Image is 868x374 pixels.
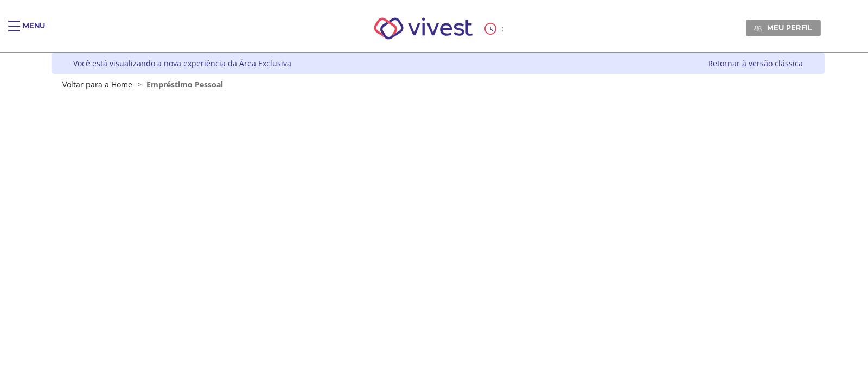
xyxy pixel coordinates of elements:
[73,58,291,68] div: Você está visualizando a nova experiência da Área Exclusiva
[43,53,825,374] div: Vivest
[23,21,45,42] div: Menu
[135,79,144,90] span: >
[62,79,132,90] a: Voltar para a Home
[767,23,812,33] span: Meu perfil
[754,24,762,33] img: Meu perfil
[746,20,821,36] a: Meu perfil
[146,79,223,90] span: Empréstimo Pessoal
[484,23,506,35] div: :
[708,58,803,68] a: Retornar à versão clássica
[362,5,485,52] img: Vivest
